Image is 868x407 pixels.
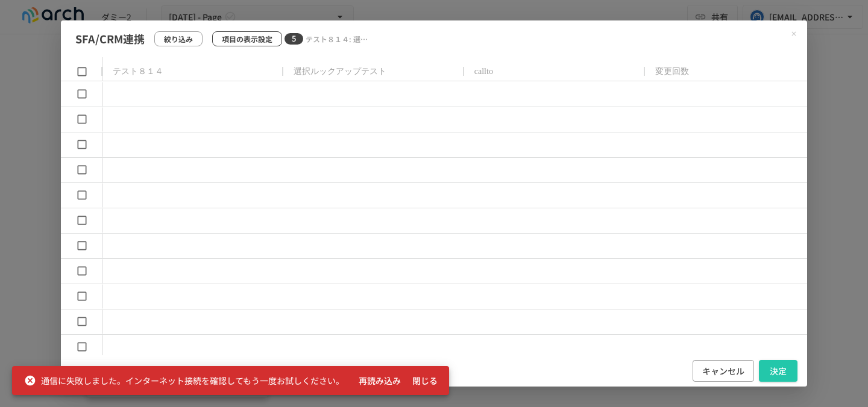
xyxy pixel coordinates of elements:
[785,25,802,42] button: Close modal
[294,66,386,77] span: 選択ルックアップテスト
[24,370,344,391] div: 通信に失敗しました。インターネット接続を確認してもう一度お試しください。
[474,67,493,76] span: callto
[693,360,754,382] button: キャンセル
[285,33,303,45] span: 5
[164,33,193,45] p: 絞り込み
[354,370,406,392] button: 再読み込み
[222,33,272,45] p: 項目の表示設定
[75,30,145,48] p: SFA/CRM連携
[154,31,203,46] button: 絞り込み
[113,66,163,77] span: テスト８１４
[406,370,444,392] button: 閉じる
[759,360,797,382] button: 決定
[655,66,689,77] span: 変更回数
[212,31,282,46] button: 項目の表示設定
[306,33,371,45] p: テスト８１４: 選択ルックアップテスト: callto: 変更回数: test date and time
